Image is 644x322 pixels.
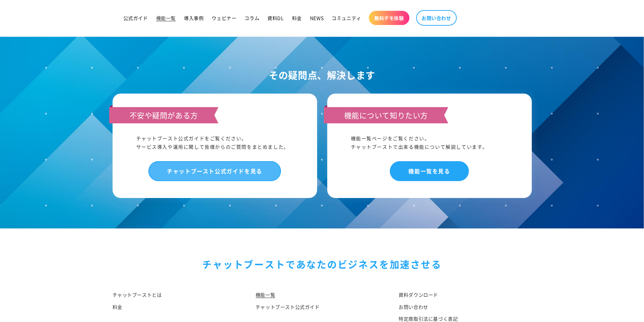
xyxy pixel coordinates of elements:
a: NEWS [306,11,328,25]
span: 無料デモ体験 [374,15,404,21]
span: コラム [244,15,259,21]
a: 資料ダウンロード [399,291,438,301]
span: コミュニティ [332,15,361,21]
a: チャットブースト公式ガイド [256,301,320,313]
span: 導入事例 [184,15,204,21]
a: 機能一覧 [256,291,275,301]
a: 機能一覧 [152,11,180,25]
span: 公式ガイド [123,15,148,21]
h3: 機能について知りたい方 [324,107,449,123]
div: チャットブーストで あなたのビジネスを加速させる [113,256,532,273]
h2: その疑問点、解決します [113,67,532,83]
a: チャットブーストとは [113,291,162,301]
a: 無料デモ体験 [369,11,409,25]
span: ウェビナー [212,15,236,21]
a: コミュニティ [328,11,365,25]
a: 資料DL [263,11,288,25]
div: 機能一覧ページをご覧ください。 チャットブーストで出来る機能について解説しています。 [351,134,508,151]
a: 料金 [288,11,306,25]
span: お問い合わせ [422,15,451,21]
span: NEWS [310,15,324,21]
a: 導入事例 [180,11,208,25]
span: 機能一覧 [156,15,176,21]
div: チャットブースト公式ガイドをご覧ください。 サービス導入や運用に関して皆様からのご質問をまとめました。 [136,134,293,151]
a: チャットブースト公式ガイドを見る [148,161,281,181]
span: 資料DL [267,15,284,21]
a: お問い合わせ [399,301,428,313]
a: ウェビナー [208,11,240,25]
a: お問い合わせ [416,10,457,26]
a: 公式ガイド [119,11,152,25]
h3: 不安や疑問がある方 [109,107,218,123]
a: 料金 [113,301,122,313]
span: 料金 [292,15,302,21]
a: コラム [240,11,263,25]
a: 機能一覧を見る [390,161,469,181]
